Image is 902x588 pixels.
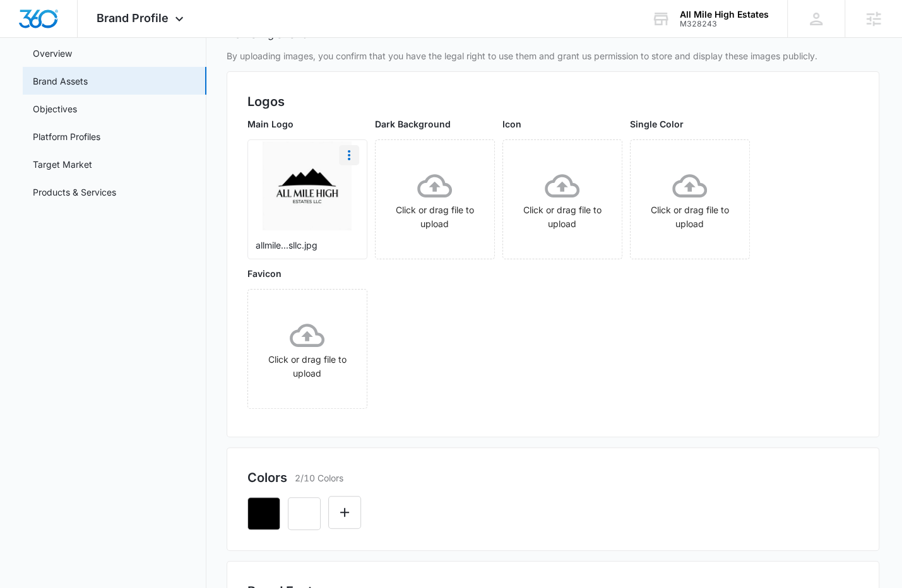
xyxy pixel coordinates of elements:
[33,185,116,199] a: Products & Services
[247,92,859,111] h2: Logos
[263,141,352,230] img: User uploaded logo
[502,117,622,131] p: Icon
[248,318,367,380] div: Click or drag file to upload
[328,496,361,529] button: Edit Color
[227,49,880,62] p: By uploading images, you confirm that you have the legal right to use them and grant us permissio...
[33,158,92,171] a: Target Market
[680,20,769,28] div: account id
[256,238,359,252] p: allmile...sllc.jpg
[631,168,749,231] div: Click or drag file to upload
[295,471,343,485] p: 2/10 Colors
[376,168,494,231] div: Click or drag file to upload
[247,117,367,131] p: Main Logo
[33,74,88,88] a: Brand Assets
[247,267,367,280] p: Favicon
[97,11,169,25] span: Brand Profile
[339,145,359,165] button: More
[33,130,100,143] a: Platform Profiles
[503,168,622,231] div: Click or drag file to upload
[680,9,769,20] div: account name
[33,47,72,60] a: Overview
[247,468,287,487] h2: Colors
[248,290,367,408] span: Click or drag file to upload
[33,102,77,115] a: Objectives
[375,117,495,131] p: Dark Background
[630,117,750,131] p: Single Color
[503,140,622,259] span: Click or drag file to upload
[631,140,749,259] span: Click or drag file to upload
[376,140,494,259] span: Click or drag file to upload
